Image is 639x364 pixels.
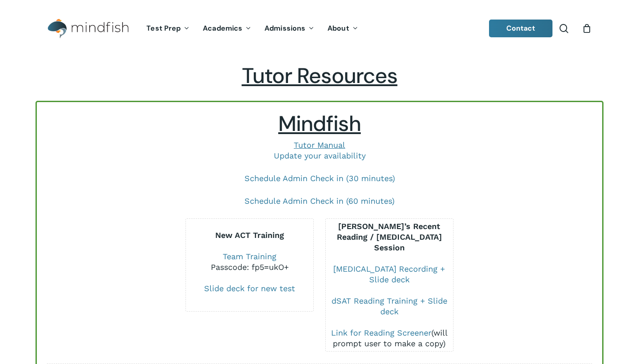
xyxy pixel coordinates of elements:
[321,25,365,32] a: About
[337,222,442,252] b: [PERSON_NAME]’s Recent Reading / [MEDICAL_DATA] Session
[242,62,398,90] span: Tutor Resources
[35,12,603,45] header: Main Menu
[327,24,349,33] span: About
[245,174,395,183] a: Schedule Admin Check in (30 minutes)
[331,296,447,316] a: dSAT Reading Training + Slide deck
[264,24,305,33] span: Admissions
[582,24,592,33] a: Cart
[245,196,394,206] a: Schedule Admin Check in (60 minutes)
[140,25,196,32] a: Test Prep
[146,24,181,33] span: Test Prep
[506,24,536,33] span: Contact
[489,20,553,37] a: Contact
[333,264,445,284] a: [MEDICAL_DATA] Recording + Slide deck
[294,140,345,150] a: Tutor Manual
[186,262,313,273] div: Passcode: fp5=ukO+
[580,305,627,352] iframe: Chatbot
[215,230,284,240] b: New ACT Training
[140,12,364,45] nav: Main Menu
[331,328,431,337] a: Link for Reading Screener
[223,252,276,261] a: Team Training
[204,284,295,293] a: Slide deck for new test
[258,25,321,32] a: Admissions
[278,110,361,138] span: Mindfish
[196,25,258,32] a: Academics
[326,328,453,349] div: (will prompt user to make a copy)
[274,151,366,160] a: Update your availability
[203,24,242,33] span: Academics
